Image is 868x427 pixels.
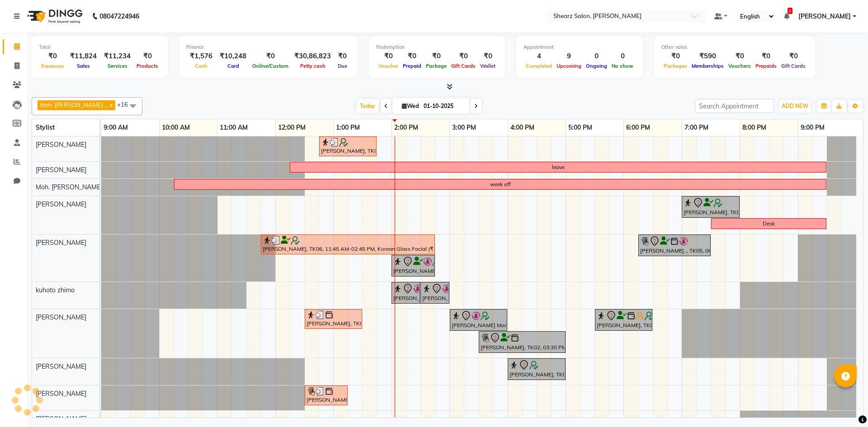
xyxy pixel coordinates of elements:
[449,63,478,69] span: Gift Cards
[726,63,753,69] span: Vouchers
[36,200,86,208] span: [PERSON_NAME]
[376,43,498,51] div: Redemption
[66,51,100,61] div: ₹11,824
[424,63,449,69] span: Package
[186,51,216,61] div: ₹1,576
[683,197,739,216] div: [PERSON_NAME], TK07, 07:00 PM-08:00 PM, Men Haircut with Mr.Saantosh
[356,99,379,113] span: Today
[36,362,86,371] span: [PERSON_NAME]
[784,12,789,20] a: 2
[298,63,328,69] span: Petty cash
[478,63,498,69] span: Wallet
[36,415,86,423] span: [PERSON_NAME]
[753,51,779,61] div: ₹0
[524,43,636,51] div: Appointment
[392,256,434,275] div: [PERSON_NAME] More, TK03, 02:00 PM-02:45 PM, [PERSON_NAME] cleanup
[661,63,689,69] span: Packages
[554,51,584,61] div: 9
[39,43,160,51] div: Total
[695,99,774,113] input: Search Appointment
[105,63,130,69] span: Services
[609,51,636,61] div: 0
[689,63,726,69] span: Memberships
[100,51,134,61] div: ₹11,234
[291,51,335,61] div: ₹30,86,823
[779,100,811,113] button: ADD NEW
[39,51,66,61] div: ₹0
[276,121,308,134] a: 12:00 PM
[798,121,827,134] a: 9:00 PM
[798,12,851,21] span: [PERSON_NAME]
[250,51,291,61] div: ₹0
[584,63,609,69] span: Ongoing
[250,63,291,69] span: Online/Custom
[36,141,86,149] span: [PERSON_NAME]
[779,63,808,69] span: Gift Cards
[779,51,808,61] div: ₹0
[216,51,250,61] div: ₹10,248
[36,313,86,321] span: [PERSON_NAME]
[661,43,808,51] div: Other sales
[584,51,609,61] div: 0
[75,63,92,69] span: Sales
[193,63,210,69] span: Cash
[596,310,651,329] div: [PERSON_NAME], TK08, 05:30 PM-06:30 PM, Haircut By Master Stylist - [DEMOGRAPHIC_DATA]
[217,121,250,134] a: 11:00 AM
[320,138,376,155] div: [PERSON_NAME], TK06, 12:45 PM-01:45 PM, Glow Boost Facial (₹2500)
[524,51,554,61] div: 4
[424,51,449,61] div: ₹0
[552,163,565,171] div: leave
[186,43,350,51] div: Finance
[36,239,86,247] span: [PERSON_NAME]
[400,103,421,109] span: Wed
[117,101,135,108] span: +16
[39,63,66,69] span: Expenses
[40,101,108,108] span: Moh. [PERSON_NAME] ...
[763,220,775,228] div: Desk
[639,236,710,255] div: [PERSON_NAME] ., TK05, 06:15 PM-07:30 PM, [PERSON_NAME] essential Mineral facial
[392,283,419,302] div: [PERSON_NAME] More, TK03, 02:00 PM-02:30 PM, Elite pedicure
[509,360,565,379] div: [PERSON_NAME], TK09, 04:00 PM-05:00 PM, Haircut By Master Stylist- [DEMOGRAPHIC_DATA]
[101,121,130,134] a: 9:00 AM
[449,51,478,61] div: ₹0
[108,101,113,108] a: x
[624,121,652,134] a: 6:00 PM
[450,121,478,134] a: 3:00 PM
[392,121,420,134] a: 2:00 PM
[490,180,511,188] div: week off
[225,63,241,69] span: Card
[421,99,466,113] input: 2025-10-01
[740,121,769,134] a: 8:00 PM
[36,286,75,294] span: kuhoto zhimo
[401,51,424,61] div: ₹0
[262,236,434,253] div: [PERSON_NAME], TK06, 11:45 AM-02:45 PM, Korean Glass Facial (₹7000),Full Hand D-tan (₹1200),Spark...
[36,123,55,131] span: Stylist
[566,121,594,134] a: 5:00 PM
[508,121,537,134] a: 4:00 PM
[478,51,498,61] div: ₹0
[306,310,361,328] div: [PERSON_NAME], TK01, 12:30 PM-01:30 PM, Haircut By Master Stylist - [DEMOGRAPHIC_DATA]
[788,8,793,14] span: 2
[134,51,160,61] div: ₹0
[376,51,401,61] div: ₹0
[36,183,108,191] span: Moh. [PERSON_NAME] ...
[36,389,86,398] span: [PERSON_NAME]
[36,166,86,174] span: [PERSON_NAME]
[682,121,711,134] a: 7:00 PM
[401,63,424,69] span: Prepaid
[689,51,726,61] div: ₹590
[23,4,85,29] img: logo
[335,63,349,69] span: Due
[753,63,779,69] span: Prepaids
[451,310,506,329] div: [PERSON_NAME] More, TK03, 03:00 PM-04:00 PM, Haircut By Master Stylist - [DEMOGRAPHIC_DATA]
[306,387,347,404] div: [PERSON_NAME], TK01, 12:30 PM-01:15 PM, Men hair cut
[726,51,753,61] div: ₹0
[376,63,401,69] span: Voucher
[480,333,565,352] div: [PERSON_NAME], TK02, 03:30 PM-05:00 PM, Touch up -upto 2 inch -Majirel
[134,63,160,69] span: Products
[160,121,192,134] a: 10:00 AM
[334,121,362,134] a: 1:00 PM
[554,63,584,69] span: Upcoming
[609,63,636,69] span: No show
[661,51,689,61] div: ₹0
